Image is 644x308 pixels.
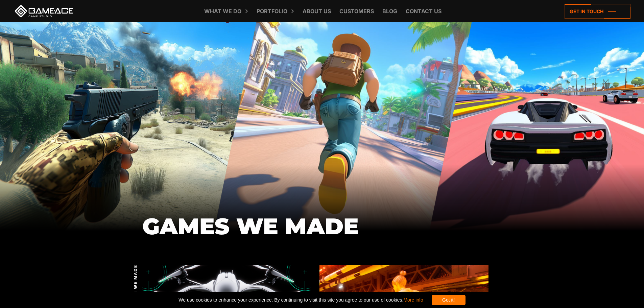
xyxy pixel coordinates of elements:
[432,295,466,305] div: Got it!
[403,297,423,303] a: More info
[142,214,502,239] h1: GAMES WE MADE
[178,295,423,305] span: We use cookies to enhance your experience. By continuing to visit this site you agree to our use ...
[565,4,630,19] a: Get in touch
